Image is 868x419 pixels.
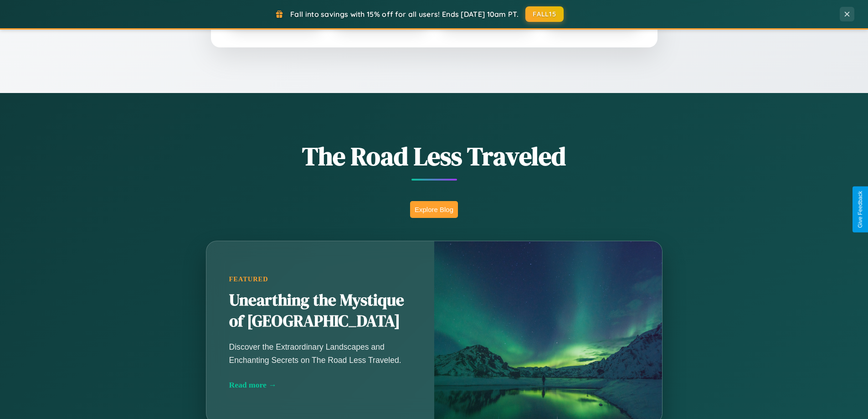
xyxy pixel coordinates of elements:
button: Explore Blog [410,201,458,218]
h2: Unearthing the Mystique of [GEOGRAPHIC_DATA] [229,290,411,332]
button: FALL15 [525,6,564,22]
div: Read more → [229,380,411,390]
p: Discover the Extraordinary Landscapes and Enchanting Secrets on The Road Less Traveled. [229,341,411,366]
h1: The Road Less Traveled [161,139,708,174]
div: Give Feedback [857,191,863,228]
span: Fall into savings with 15% off for all users! Ends [DATE] 10am PT. [290,10,519,19]
div: Featured [229,275,411,283]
